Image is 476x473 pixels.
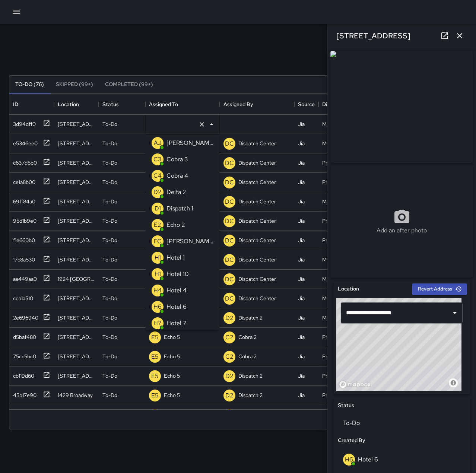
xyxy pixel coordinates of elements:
[238,372,263,380] p: Dispatch 2
[166,139,213,147] p: [PERSON_NAME]
[322,178,361,186] div: Pressure Washing
[145,94,220,115] div: Assigned To
[166,286,187,295] p: Hotel 4
[166,302,187,311] p: Hotel 6
[166,188,186,197] p: Delta 2
[153,155,162,164] p: C3
[298,372,305,380] div: Jia
[298,391,305,399] div: Jia
[58,314,95,321] div: 230 Bay Place
[166,270,189,279] p: Hotel 10
[155,270,161,279] p: H1
[10,214,37,225] div: 95d1b9e0
[298,140,305,147] div: Jia
[151,352,159,361] p: E5
[153,302,162,311] p: H6
[54,94,99,115] div: Location
[298,236,305,244] div: Jia
[225,275,234,284] p: DC
[154,220,161,229] p: E2
[58,120,95,128] div: 1706 Franklin Street
[10,137,38,147] div: e5346ee0
[13,94,18,115] div: ID
[153,286,162,295] p: H4
[225,391,234,400] p: D2
[166,220,185,229] p: Echo 2
[322,314,352,321] div: Maintenance
[102,391,117,399] p: To-Do
[238,140,276,147] p: Dispatch Center
[238,159,276,166] p: Dispatch Center
[322,295,352,302] div: Maintenance
[102,217,117,225] p: To-Do
[164,372,180,380] p: Echo 5
[298,198,305,205] div: Jia
[225,236,234,245] p: DC
[225,217,234,226] p: DC
[166,171,188,180] p: Cobra 4
[154,139,162,147] p: AJ
[322,236,361,244] div: Pressure Washing
[238,295,276,302] p: Dispatch Center
[225,255,234,264] p: DC
[58,94,79,115] div: Location
[102,295,117,302] p: To-Do
[298,314,305,321] div: Jia
[298,295,305,302] div: Jia
[153,188,162,197] p: D2
[102,353,117,360] p: To-Do
[225,178,234,187] p: DC
[58,198,95,205] div: 529 17th Street
[322,391,361,399] div: Pressure Washing
[10,117,36,128] div: 3d94dff0
[10,330,36,341] div: d5baf480
[223,94,253,115] div: Assigned By
[225,139,234,148] p: DC
[238,391,263,399] p: Dispatch 2
[164,333,180,341] p: Echo 5
[58,236,95,244] div: 1218 Webster Street
[10,253,35,263] div: 17c8a530
[10,195,35,205] div: 69ff84a0
[225,352,234,361] p: C2
[50,76,99,93] button: Skipped (99+)
[58,333,95,341] div: 1221 Broadway
[102,314,117,321] p: To-Do
[58,178,95,186] div: 1728 Franklin Street
[155,204,161,213] p: D1
[10,156,37,166] div: c637d8b0
[166,253,185,262] p: Hotel 1
[58,217,95,225] div: 1412 Webster Street
[298,256,305,263] div: Jia
[149,94,178,115] div: Assigned To
[225,372,234,381] p: D2
[294,94,318,115] div: Source
[238,333,257,341] p: Cobra 2
[164,391,180,399] p: Echo 5
[58,353,95,360] div: 1601 San Pablo Avenue
[102,236,117,244] p: To-Do
[102,159,117,166] p: To-Do
[58,391,93,399] div: 1429 Broadway
[322,353,361,360] div: Pressure Washing
[322,372,361,380] div: Pressure Washing
[322,120,352,128] div: Maintenance
[322,140,352,147] div: Maintenance
[225,333,234,342] p: C2
[298,159,305,166] div: Jia
[10,272,37,283] div: aa449aa0
[58,140,95,147] div: 412 12th Street
[322,217,361,225] div: Pressure Washing
[238,353,257,360] p: Cobra 2
[58,275,95,283] div: 1924 Broadway
[58,295,95,302] div: 2460 Valdez Street
[102,198,117,205] p: To-Do
[10,369,34,380] div: cb119d60
[238,236,276,244] p: Dispatch Center
[151,391,159,400] p: E5
[206,119,217,130] button: Close
[197,119,207,130] button: Clear
[9,76,50,93] button: To-Do (76)
[220,94,294,115] div: Assigned By
[238,217,276,225] p: Dispatch Center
